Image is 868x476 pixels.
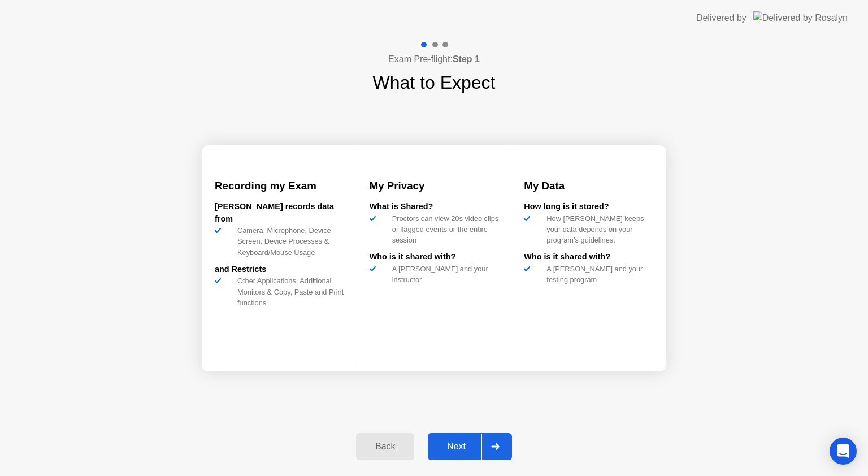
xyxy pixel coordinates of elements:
div: Camera, Microphone, Device Screen, Device Processes & Keyboard/Mouse Usage [233,225,344,258]
div: Delivered by [696,11,747,25]
div: How [PERSON_NAME] keeps your data depends on your program’s guidelines. [542,213,653,246]
div: How long is it stored? [524,201,653,213]
div: A [PERSON_NAME] and your instructor [388,263,499,285]
div: Next [431,442,481,452]
button: Next [428,433,512,460]
h4: Exam Pre-flight: [388,53,480,66]
div: Proctors can view 20s video clips of flagged events or the entire session [388,213,499,246]
div: and Restricts [215,263,344,276]
div: [PERSON_NAME] records data from [215,201,344,225]
div: Other Applications, Additional Monitors & Copy, Paste and Print functions [233,275,344,308]
div: A [PERSON_NAME] and your testing program [542,263,653,285]
div: Open Intercom Messenger [830,438,857,465]
h3: Recording my Exam [215,178,344,194]
h3: My Data [524,178,653,194]
div: What is Shared? [370,201,499,213]
div: Back [359,442,411,452]
h3: My Privacy [370,178,499,194]
h1: What to Expect [373,69,496,96]
div: Who is it shared with? [370,251,499,263]
div: Who is it shared with? [524,251,653,263]
b: Step 1 [453,54,480,64]
button: Back [356,433,414,460]
img: Delivered by Rosalyn [753,11,848,24]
